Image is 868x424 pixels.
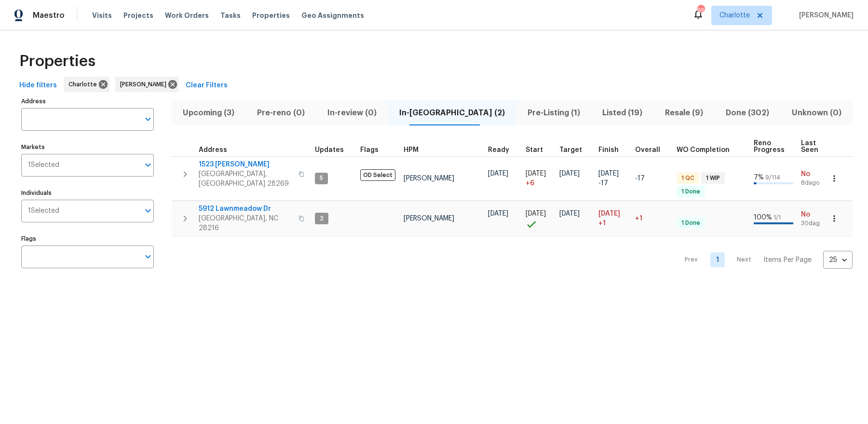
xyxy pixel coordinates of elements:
[598,178,608,188] span: -17
[559,170,580,177] span: [DATE]
[92,11,112,20] span: Visits
[199,147,227,153] span: Address
[199,214,293,233] span: [GEOGRAPHIC_DATA], NC 28216
[598,147,627,153] div: Projected renovation finish date
[301,11,364,20] span: Geo Assignments
[322,106,382,120] span: In-review (0)
[702,174,724,182] span: 1 WIP
[678,219,704,227] span: 1 Done
[488,147,509,153] span: Ready
[522,201,556,236] td: Project started on time
[252,106,311,120] span: Pre-reno (0)
[823,247,853,273] div: 25
[404,147,419,153] span: HPM
[199,160,293,169] span: 1523 [PERSON_NAME]
[678,174,698,182] span: 1 QC
[598,170,619,177] span: [DATE]
[360,169,395,181] span: OD Select
[697,6,704,15] div: 65
[710,252,725,267] a: Goto page 1
[526,147,543,153] span: Start
[186,80,228,92] span: Clear Filters
[801,210,827,219] span: No
[393,106,510,120] span: In-[GEOGRAPHIC_DATA] (2)
[19,80,57,92] span: Hide filters
[141,250,155,263] button: Open
[182,77,231,95] button: Clear Filters
[559,147,582,153] span: Target
[315,147,344,153] span: Updates
[21,144,154,150] label: Markets
[763,255,812,265] p: Items Per Page
[488,170,508,177] span: [DATE]
[559,210,580,217] span: [DATE]
[795,11,854,20] span: [PERSON_NAME]
[115,77,179,92] div: [PERSON_NAME]
[28,161,59,169] span: 1 Selected
[635,215,642,222] span: +1
[595,156,631,201] td: Scheduled to finish 17 day(s) early
[15,77,61,95] button: Hide filters
[123,11,153,20] span: Projects
[526,210,546,217] span: [DATE]
[19,56,95,66] span: Properties
[21,190,154,196] label: Individuals
[598,210,620,217] span: [DATE]
[522,106,585,120] span: Pre-Listing (1)
[676,242,853,277] nav: Pagination Navigation
[21,236,154,242] label: Flags
[595,201,631,236] td: Scheduled to finish 1 day(s) late
[635,147,660,153] span: Overall
[801,140,818,153] span: Last Seen
[141,158,155,172] button: Open
[68,80,101,89] span: Charlotte
[316,215,327,223] span: 2
[754,214,772,221] span: 100 %
[316,174,327,182] span: 5
[765,175,780,180] span: 9 / 114
[801,219,827,228] span: 30d ago
[801,179,827,187] span: 8d ago
[522,156,556,201] td: Project started 6 days late
[678,188,704,196] span: 1 Done
[199,169,293,189] span: [GEOGRAPHIC_DATA], [GEOGRAPHIC_DATA] 28269
[120,80,170,89] span: [PERSON_NAME]
[773,215,781,220] span: 1 / 1
[526,170,546,177] span: [DATE]
[488,147,518,153] div: Earliest renovation start date (first business day after COE or Checkout)
[754,140,785,153] span: Reno Progress
[252,11,290,20] span: Properties
[21,98,154,104] label: Address
[33,11,65,20] span: Maestro
[526,178,534,188] span: + 6
[754,174,764,181] span: 7 %
[488,210,508,217] span: [DATE]
[404,215,454,222] span: [PERSON_NAME]
[635,175,645,182] span: -17
[64,77,109,92] div: Charlotte
[720,106,774,120] span: Done (302)
[801,169,827,179] span: No
[598,219,606,228] span: +1
[598,147,619,153] span: Finish
[635,147,669,153] div: Days past target finish date
[165,11,209,20] span: Work Orders
[526,147,552,153] div: Actual renovation start date
[631,201,673,236] td: 1 day(s) past target finish date
[597,106,648,120] span: Listed (19)
[404,175,454,182] span: [PERSON_NAME]
[631,156,673,201] td: 17 day(s) earlier than target finish date
[786,106,847,120] span: Unknown (0)
[141,112,155,126] button: Open
[660,106,709,120] span: Resale (9)
[719,11,750,20] span: Charlotte
[559,147,591,153] div: Target renovation project end date
[141,204,155,218] button: Open
[28,207,59,215] span: 1 Selected
[177,106,240,120] span: Upcoming (3)
[199,204,293,214] span: 5912 Lawnmeadow Dr
[220,12,241,19] span: Tasks
[677,147,730,153] span: WO Completion
[360,147,379,153] span: Flags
